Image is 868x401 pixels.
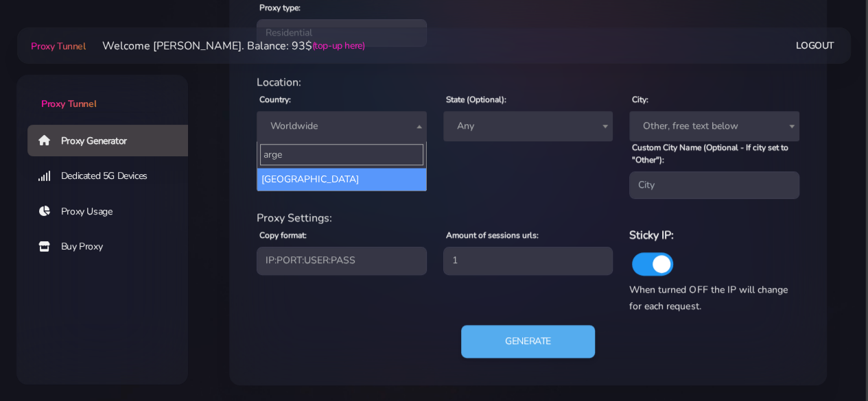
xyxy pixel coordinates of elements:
a: Proxy Usage [27,196,199,228]
label: Custom City Name (Optional - If city set to "Other"): [632,141,799,166]
div: Location: [248,74,808,90]
a: Account Top Up [27,267,199,298]
input: City [629,171,799,199]
label: Country: [259,93,291,106]
a: Logout [796,33,834,58]
label: City: [632,93,648,106]
span: Proxy Tunnel [41,97,96,110]
a: Proxy Tunnel [28,35,85,57]
a: Buy Proxy [27,231,199,263]
a: Proxy Tunnel [16,75,188,111]
div: Proxy Settings: [248,210,808,226]
li: Welcome [PERSON_NAME]. Balance: 93$ [86,38,365,54]
a: (top-up here) [312,38,365,53]
h6: Sticky IP: [629,226,799,244]
span: Other, free text below [629,111,799,141]
a: Dedicated 5G Devices [27,160,199,192]
label: State (Optional): [446,93,506,106]
span: Any [443,111,613,141]
label: Amount of sessions urls: [446,229,539,241]
input: Search [260,144,423,165]
label: Proxy type: [259,1,301,14]
span: When turned OFF the IP will change for each request. [629,283,787,313]
li: [GEOGRAPHIC_DATA] [257,168,426,191]
a: Proxy Generator [27,125,199,156]
span: Proxy Tunnel [31,40,85,53]
span: Worldwide [265,117,419,136]
span: Worldwide [257,111,427,141]
span: Other, free text below [637,117,791,136]
iframe: Webchat Widget [666,177,851,384]
button: Generate [461,325,595,358]
span: Any [451,117,605,136]
label: Copy format: [259,229,307,241]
